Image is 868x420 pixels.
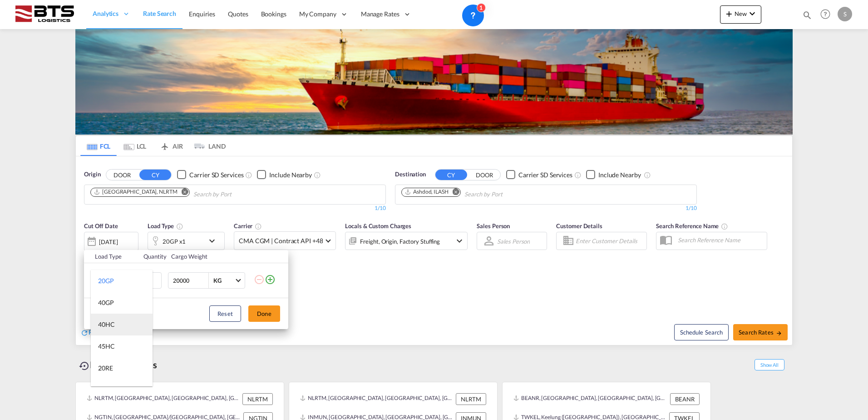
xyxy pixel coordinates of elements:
div: 20RE [98,364,113,373]
div: 20GP [98,276,114,285]
div: 40GP [98,298,114,307]
div: 40RE [98,385,113,395]
div: 45HC [98,342,115,351]
div: 40HC [98,320,115,329]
